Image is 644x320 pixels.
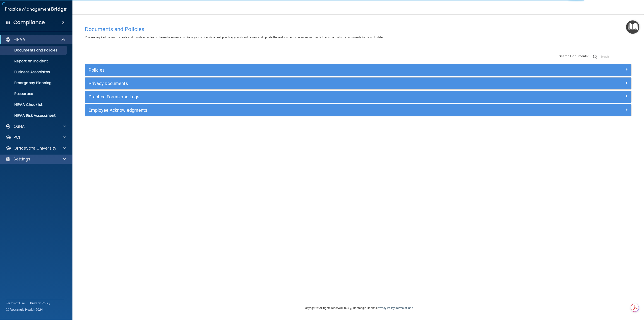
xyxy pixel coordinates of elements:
h4: Compliance [13,19,45,26]
p: HIPAA Checklist [3,102,65,107]
h4: Documents and Policies [85,26,632,32]
button: Open Resource Center [626,20,639,34]
a: Terms of Use [396,306,413,310]
p: PCI [14,135,20,140]
h5: Employee Acknowledgments [89,108,491,113]
a: PCI [5,135,66,140]
a: Policies [89,66,628,74]
div: Copyright © All rights reserved 2025 @ Rectangle Health | | [276,301,441,315]
span: You are required by law to create and maintain copies of these documents on file in your office. ... [85,36,384,39]
p: OfficeSafe University [14,145,56,151]
span: Search Documents: [559,54,589,58]
p: HIPAA Risk Assessment [3,113,65,118]
a: Privacy Policy [377,306,395,310]
img: ic-search.3b580494.png [593,55,597,59]
h5: Practice Forms and Logs [89,94,491,99]
a: Privacy Documents [89,80,628,87]
p: Resources [3,92,65,96]
p: Settings [14,156,30,162]
p: OSHA [14,124,25,129]
p: Report an Incident [3,59,65,63]
h5: Policies [89,68,491,73]
a: OSHA [5,124,66,129]
span: Ⓒ Rectangle Health 2024 [6,307,43,312]
a: Employee Acknowledgments [89,107,628,114]
h5: Privacy Documents [89,81,491,86]
p: Documents and Policies [3,48,65,53]
input: Search [601,53,632,60]
a: Terms of Use [6,301,25,305]
p: HIPAA [14,37,25,42]
p: Business Associates [3,70,65,74]
a: Privacy Policy [30,301,50,305]
a: Settings [5,156,66,162]
a: HIPAA [5,37,66,42]
a: Practice Forms and Logs [89,93,628,100]
img: PMB logo [5,5,67,14]
a: OfficeSafe University [5,145,66,151]
p: Emergency Planning [3,81,65,85]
